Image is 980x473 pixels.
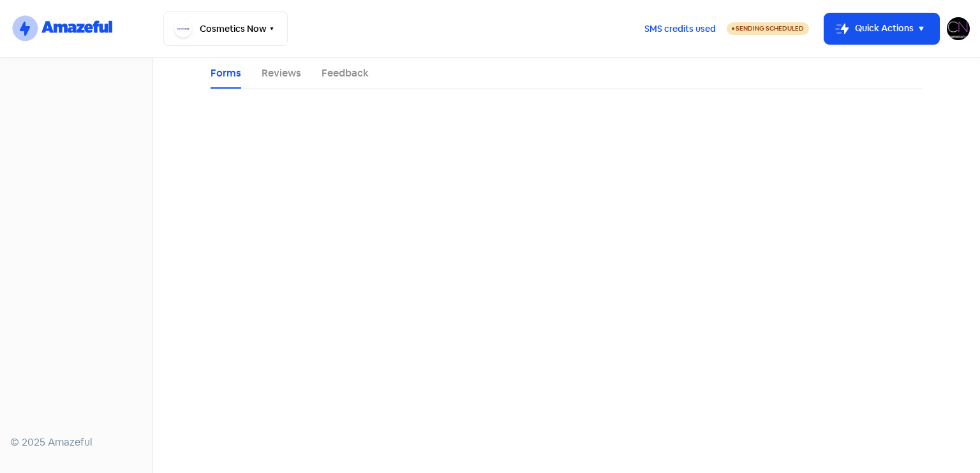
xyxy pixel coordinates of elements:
span: Sending Scheduled [736,24,804,33]
a: Sending Scheduled [727,21,809,36]
button: Cosmetics Now [163,11,288,46]
div: © 2025 Amazeful [10,435,142,450]
img: User [947,17,970,40]
button: Quick Actions [824,13,939,44]
a: Reviews [262,66,301,81]
span: SMS credits used [644,22,716,36]
a: Feedback [322,66,369,81]
a: Forms [211,66,241,81]
a: SMS credits used [634,21,727,34]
